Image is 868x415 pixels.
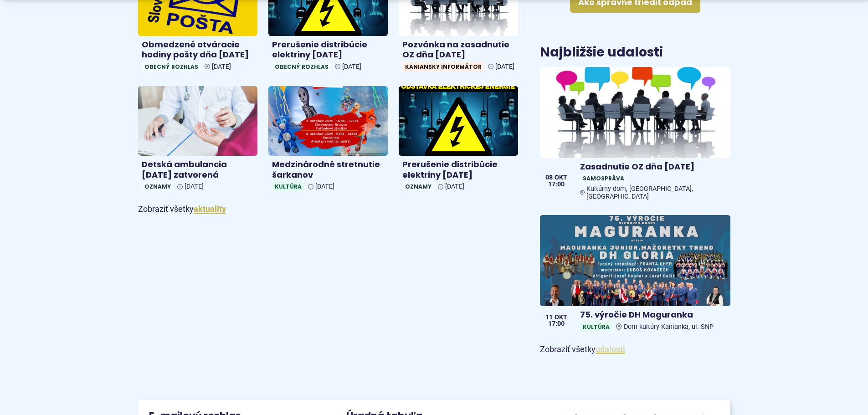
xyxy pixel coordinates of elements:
h4: 75. výročie DH Maguranka [580,310,726,320]
span: Kultúra [272,182,304,191]
span: Kaniansky informátor [402,62,484,72]
a: Zobraziť všetky aktuality [194,204,226,214]
span: 17:00 [545,181,567,188]
h4: Obmedzené otváracie hodiny pošty dňa [DATE] [142,40,254,60]
span: [DATE] [185,183,204,190]
span: [DATE] [212,63,231,71]
span: okt [555,174,567,181]
span: 11 [545,314,553,321]
h4: Prerušenie distribúcie elektriny [DATE] [272,40,384,60]
span: okt [555,314,567,321]
a: Medzinárodné stretnutie šarkanov Kultúra [DATE] [268,86,388,195]
a: Detská ambulancia [DATE] zatvorená Oznamy [DATE] [138,86,257,195]
span: Kultúrny dom, [GEOGRAPHIC_DATA], [GEOGRAPHIC_DATA] [586,185,726,200]
a: Prerušenie distribúcie elektriny [DATE] Oznamy [DATE] [399,86,518,195]
span: [DATE] [445,183,464,190]
span: [DATE] [315,183,334,190]
h4: Detská ambulancia [DATE] zatvorená [142,159,254,180]
span: 08 [545,174,553,181]
h4: Prerušenie distribúcie elektriny [DATE] [402,159,514,180]
span: Dom kultúry Kanianka, ul. SNP [624,323,714,331]
span: Samospráva [580,174,627,183]
span: 17:00 [545,321,567,327]
h4: Pozvánka na zasadnutie OZ dňa [DATE] [402,40,514,60]
span: Oznamy [142,182,174,191]
p: Zobraziť všetky [540,343,730,357]
a: 75. výročie DH Maguranka KultúraDom kultúry Kanianka, ul. SNP 11 okt 17:00 [540,215,730,335]
span: Kultúra [580,322,612,332]
p: Zobraziť všetky [138,202,519,216]
a: Zobraziť všetky udalosti [596,344,625,354]
a: Zasadnutie OZ dňa [DATE] SamosprávaKultúrny dom, [GEOGRAPHIC_DATA], [GEOGRAPHIC_DATA] 08 okt 17:00 [540,67,730,205]
span: Obecný rozhlas [272,62,331,72]
span: Obecný rozhlas [142,62,201,72]
span: Oznamy [402,182,434,191]
h4: Medzinárodné stretnutie šarkanov [272,159,384,180]
span: [DATE] [342,63,361,71]
span: [DATE] [495,63,514,71]
h4: Zasadnutie OZ dňa [DATE] [580,162,726,172]
h3: Najbližšie udalosti [540,46,663,60]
